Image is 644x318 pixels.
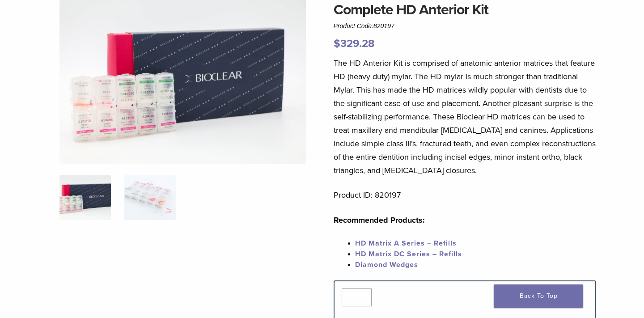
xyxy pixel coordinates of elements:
[334,37,375,50] bdi: 329.28
[334,56,597,177] p: The HD Anterior Kit is comprised of anatomic anterior matrices that feature HD (heavy duty) mylar...
[494,284,583,308] a: Back To Top
[59,175,111,220] img: IMG_8088-1-324x324.jpg
[334,37,340,50] span: $
[334,22,394,30] span: Product Code:
[355,250,462,259] a: HD Matrix DC Series – Refills
[355,260,418,269] a: Diamond Wedges
[334,188,597,202] p: Product ID: 820197
[334,215,425,225] strong: Recommended Products:
[355,239,457,248] a: HD Matrix A Series – Refills
[373,22,394,30] span: 820197
[124,175,176,220] img: Complete HD Anterior Kit - Image 2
